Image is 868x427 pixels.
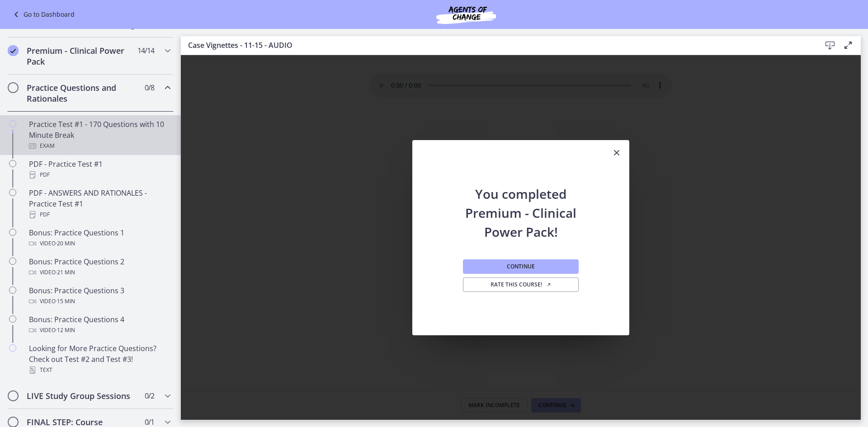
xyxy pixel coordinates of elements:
span: · 21 min [56,267,75,278]
div: PDF - ANSWERS AND RATIONALES - Practice Test #1 [29,188,170,220]
div: Video [29,238,170,249]
div: Practice Test #1 - 170 Questions with 10 Minute Break [29,119,170,151]
h3: Case Vignettes - 11-15 - AUDIO [188,40,807,51]
span: Continue [507,263,535,270]
h2: You completed Premium - Clinical Power Pack! [461,166,580,241]
div: Video [29,325,170,336]
div: Text [29,365,170,375]
div: Bonus: Practice Questions 3 [29,285,170,307]
button: Continue [463,259,579,274]
h2: LIVE Study Group Sessions [27,390,137,401]
div: Exam [29,141,170,151]
button: Close [604,140,629,166]
span: 14 / 14 [137,45,154,56]
span: · 20 min [56,238,75,249]
h2: Practice Questions and Rationales [27,82,137,104]
span: 0 / 8 [145,82,154,93]
span: · 12 min [56,325,75,336]
a: Rate this course! Opens in a new window [463,277,579,292]
div: Video [29,296,170,307]
div: Bonus: Practice Questions 2 [29,256,170,278]
img: Agents of Change [412,4,520,25]
span: · 15 min [56,296,75,307]
a: Go to Dashboard [11,9,75,20]
div: PDF - Practice Test #1 [29,159,170,180]
i: Opens in a new window [546,282,552,287]
div: Bonus: Practice Questions 4 [29,314,170,336]
div: Looking for More Practice Questions? Check out Test #2 and Test #3! [29,343,170,375]
span: Rate this course! [491,281,552,288]
span: 0 / 2 [145,390,154,401]
i: Completed [8,45,19,56]
div: Video [29,267,170,278]
h2: Premium - Clinical Power Pack [27,45,137,67]
div: Bonus: Practice Questions 1 [29,227,170,249]
div: PDF [29,209,170,220]
div: PDF [29,169,170,180]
